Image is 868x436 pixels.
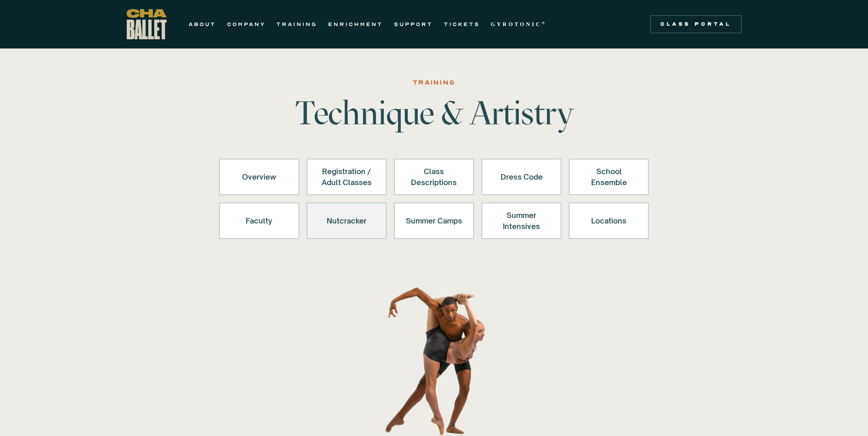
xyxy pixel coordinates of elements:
[318,210,375,232] div: Nutcracker
[491,21,542,27] strong: GYROTONIC
[493,210,550,232] div: Summer Intensives
[231,210,287,232] div: Faculty
[318,166,375,188] div: Registration / Adult Classes
[307,202,387,239] a: Nutcracker
[227,19,265,30] a: COMPANY
[444,19,480,30] a: TICKETS
[291,96,577,129] h1: Technique & Artistry
[413,77,455,88] div: Training
[481,202,561,239] a: Summer Intensives
[650,15,742,33] a: Class Portal
[542,21,547,25] sup: ®
[127,9,167,39] a: home
[569,159,649,195] a: School Ensemble
[406,166,462,188] div: Class Descriptions
[307,159,387,195] a: Registration /Adult Classes
[491,19,547,30] a: GYROTONIC®
[189,19,216,30] a: ABOUT
[276,19,317,30] a: TRAINING
[581,210,637,232] div: Locations
[394,202,474,239] a: Summer Camps
[481,159,561,195] a: Dress Code
[231,166,287,188] div: Overview
[569,202,649,239] a: Locations
[581,166,637,188] div: School Ensemble
[493,166,550,188] div: Dress Code
[394,19,433,30] a: SUPPORT
[406,210,462,232] div: Summer Camps
[656,21,736,28] div: Class Portal
[219,202,299,239] a: Faculty
[219,159,299,195] a: Overview
[328,19,383,30] a: ENRICHMENT
[394,159,474,195] a: Class Descriptions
